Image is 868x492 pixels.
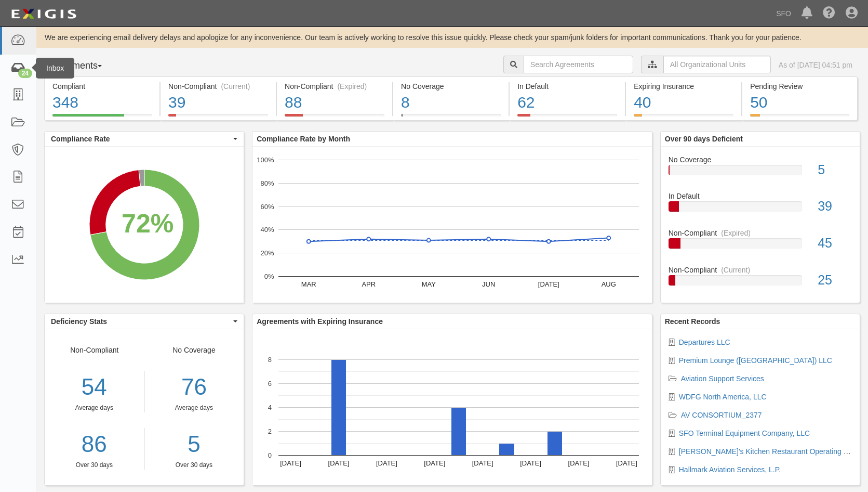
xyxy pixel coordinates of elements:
[661,265,860,275] div: Non-Compliant
[36,32,868,43] div: We are experiencing email delivery delays and apologize for any inconvenience. Our team is active...
[669,228,852,265] a: Non-Compliant(Expired)45
[422,280,436,288] text: MAY
[152,428,236,461] a: 5
[393,114,509,122] a: No Coverage8
[277,114,392,122] a: Non-Compliant(Expired)88
[161,114,276,122] a: Non-Compliant(Current)39
[679,429,810,437] a: SFO Terminal Equipment Company, LLC
[45,147,244,303] svg: A chart.
[328,459,350,467] text: [DATE]
[52,81,152,92] div: Compliant
[721,228,751,238] div: (Expired)
[51,134,231,144] span: Compliance Rate
[45,345,144,470] div: Non-Compliant
[665,135,743,143] b: Over 90 days Deficient
[168,92,268,114] div: 39
[626,114,741,122] a: Expiring Insurance40
[44,56,122,76] button: Agreements
[152,404,236,412] div: Average days
[44,114,159,122] a: Compliant348
[285,92,384,114] div: 88
[401,92,501,114] div: 8
[520,459,541,467] text: [DATE]
[268,428,272,435] text: 2
[681,374,764,383] a: Aviation Support Services
[45,428,144,461] a: 86
[144,345,244,470] div: No Coverage
[679,393,767,401] a: WDFG North America, LLC
[51,316,231,327] span: Deficiency Stats
[45,461,144,470] div: Over 30 days
[36,58,74,79] div: Inbox
[122,205,173,243] div: 72%
[663,56,771,73] input: All Organizational Units
[45,132,244,146] button: Compliance Rate
[524,56,633,73] input: Search Agreements
[721,265,750,275] div: (Current)
[301,280,316,288] text: MAR
[679,465,781,474] a: Hallmark Aviation Services, L.P.
[538,280,559,288] text: [DATE]
[401,81,501,92] div: No Coverage
[602,280,616,288] text: AUG
[261,249,274,257] text: 20%
[510,114,625,122] a: In Default62
[268,404,272,411] text: 4
[810,271,860,290] div: 25
[661,154,860,165] div: No Coverage
[779,60,852,70] div: As of [DATE] 04:51 pm
[810,234,860,253] div: 45
[45,314,244,329] button: Deficiency Stats
[681,411,762,419] a: AV CONSORTIUM_2377
[261,179,274,187] text: 80%
[771,3,796,24] a: SFO
[634,81,733,92] div: Expiring Insurance
[810,197,860,216] div: 39
[665,317,720,326] b: Recent Records
[45,371,144,404] div: 54
[257,156,275,164] text: 100%
[280,459,301,467] text: [DATE]
[661,191,860,201] div: In Default
[18,69,32,78] div: 24
[264,273,274,280] text: 0%
[750,92,849,114] div: 50
[669,154,852,191] a: No Coverage5
[362,280,376,288] text: APR
[742,114,858,122] a: Pending Review50
[152,461,236,470] div: Over 30 days
[679,338,730,346] a: Departures LLC
[472,459,493,467] text: [DATE]
[669,265,852,294] a: Non-Compliant(Current)25
[482,280,495,288] text: JUN
[616,459,637,467] text: [DATE]
[8,5,79,23] img: logo-5460c22ac91f19d4615b14bd174203de0afe785f0fc80cf4dbbc73dc1793850b.png
[261,226,274,234] text: 40%
[823,7,835,20] i: Help Center - Complianz
[268,356,272,364] text: 8
[257,317,383,326] b: Agreements with Expiring Insurance
[261,202,274,210] text: 60%
[424,459,446,467] text: [DATE]
[669,191,852,228] a: In Default39
[152,371,236,404] div: 76
[257,135,350,143] b: Compliance Rate by Month
[810,161,860,179] div: 5
[661,228,860,238] div: Non-Compliant
[679,356,832,365] a: Premium Lounge ([GEOGRAPHIC_DATA]) LLC
[268,451,272,459] text: 0
[568,459,590,467] text: [DATE]
[252,329,652,485] svg: A chart.
[337,81,367,92] div: (Expired)
[221,81,250,92] div: (Current)
[634,92,733,114] div: 40
[285,81,384,92] div: Non-Compliant (Expired)
[252,147,652,303] svg: A chart.
[168,81,268,92] div: Non-Compliant (Current)
[45,404,144,412] div: Average days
